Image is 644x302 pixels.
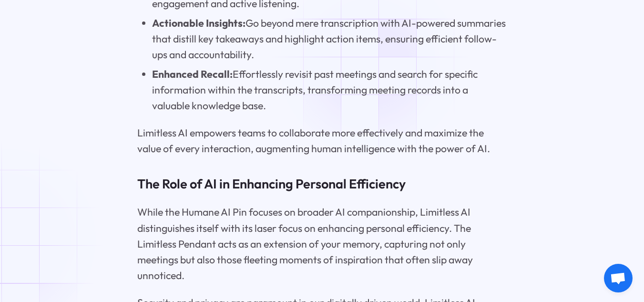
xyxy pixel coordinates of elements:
li: Go beyond mere transcription with AI-powered summaries that distill key takeaways and highlight a... [152,15,507,63]
a: Open chat [604,264,633,292]
strong: Enhanced Recall: [152,68,233,81]
strong: Actionable Insights: [152,17,245,30]
p: While the Humane AI Pin focuses on broader AI companionship, Limitless AI distinguishes itself wi... [137,204,507,283]
p: Limitless AI empowers teams to collaborate more effectively and maximize the value of every inter... [137,125,507,156]
li: Effortlessly revisit past meetings and search for specific information within the transcripts, tr... [152,66,507,114]
h3: The Role of AI in Enhancing Personal Efficiency [137,175,507,193]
